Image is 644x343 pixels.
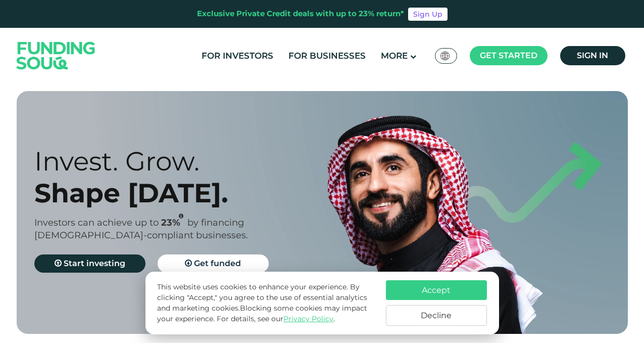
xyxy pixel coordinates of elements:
span: Get funded [194,259,241,268]
a: For Investors [199,48,276,64]
button: Accept [386,280,487,300]
span: Get started [480,51,537,60]
a: Start investing [34,254,145,273]
img: SA Flag [440,52,450,60]
span: More [381,51,408,61]
div: Exclusive Private Credit deals with up to 23% return* [197,8,404,20]
div: Invest. Grow. [34,145,340,177]
span: Start investing [64,259,125,268]
span: For details, see our . [217,314,335,323]
p: This website uses cookies to enhance your experience. By clicking "Accept," you agree to the use ... [157,282,375,324]
img: Logo [7,30,106,81]
i: 23% IRR (expected) ~ 15% Net yield (expected) [179,213,183,219]
span: Blocking some cookies may impact your experience. [157,304,367,323]
span: by financing [DEMOGRAPHIC_DATA]-compliant businesses. [34,217,248,241]
span: Investors can achieve up to [34,217,159,228]
button: Decline [386,305,487,326]
span: 23% [161,217,187,228]
a: Sign in [560,46,625,65]
div: Shape [DATE]. [34,177,340,209]
a: Sign Up [408,8,448,21]
a: For Businesses [286,48,368,64]
a: Get funded [158,254,269,273]
a: Privacy Policy [283,314,333,323]
span: Sign in [577,51,608,60]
